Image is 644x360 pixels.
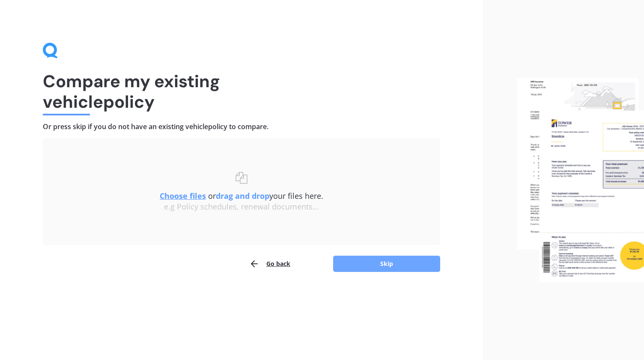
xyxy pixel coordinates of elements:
b: drag and drop [216,191,269,201]
div: e.g Policy schedules, renewal documents... [60,202,423,212]
button: Go back [249,255,290,272]
img: files.webp [517,78,644,282]
u: Choose files [160,191,206,201]
button: Skip [333,256,440,272]
span: or your files here. [160,191,323,201]
h4: Or press skip if you do not have an existing vehicle policy to compare. [43,122,440,131]
h1: Compare my existing vehicle policy [43,71,440,112]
